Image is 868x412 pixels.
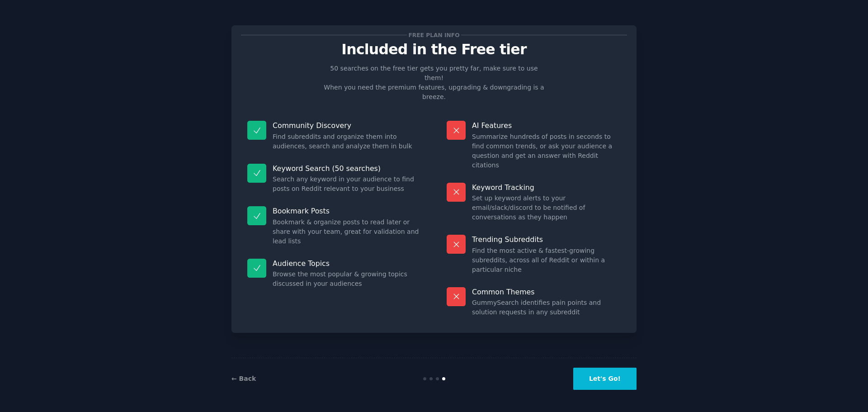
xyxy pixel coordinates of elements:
dd: Summarize hundreds of posts in seconds to find common trends, or ask your audience a question and... [472,132,621,170]
dd: Search any keyword in your audience to find posts on Reddit relevant to your business [273,175,421,194]
dd: Browse the most popular & growing topics discussed in your audiences [273,270,421,289]
a: ← Back [231,375,256,382]
p: Keyword Search (50 searches) [273,164,421,173]
dd: Find subreddits and organize them into audiences, search and analyze them in bulk [273,132,421,151]
dd: Set up keyword alerts to your email/slack/discord to be notified of conversations as they happen [472,194,621,222]
p: Community Discovery [273,121,421,130]
p: AI Features [472,121,621,130]
p: Keyword Tracking [472,183,621,192]
span: Free plan info [407,30,461,40]
button: Let's Go! [573,368,637,390]
p: 50 searches on the free tier gets you pretty far, make sure to use them! When you need the premiu... [320,64,548,102]
dd: Find the most active & fastest-growing subreddits, across all of Reddit or within a particular niche [472,246,621,275]
p: Included in the Free tier [241,42,627,57]
dd: Bookmark & organize posts to read later or share with your team, great for validation and lead lists [273,218,421,246]
p: Bookmark Posts [273,206,421,216]
p: Audience Topics [273,259,421,268]
dd: GummySearch identifies pain points and solution requests in any subreddit [472,298,621,317]
p: Common Themes [472,287,621,297]
p: Trending Subreddits [472,235,621,244]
